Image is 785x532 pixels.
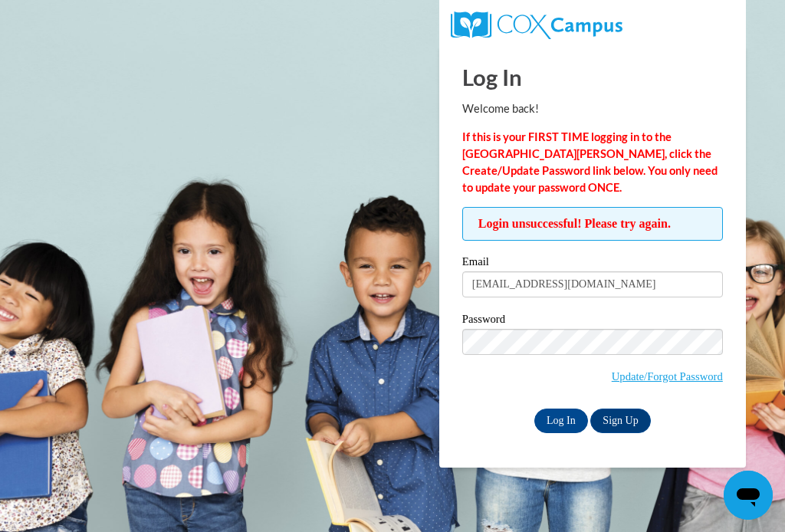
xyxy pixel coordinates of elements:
a: Sign Up [590,409,650,433]
input: Log In [534,409,588,433]
strong: If this is your FIRST TIME logging in to the [GEOGRAPHIC_DATA][PERSON_NAME], click the Create/Upd... [462,130,718,194]
iframe: Button to launch messaging window [724,471,773,520]
h1: Log In [462,61,723,93]
p: Welcome back! [462,100,723,117]
label: Email [462,256,723,271]
span: Login unsuccessful! Please try again. [462,207,723,241]
img: COX Campus [451,11,622,39]
a: Update/Forgot Password [612,370,723,383]
label: Password [462,314,723,329]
